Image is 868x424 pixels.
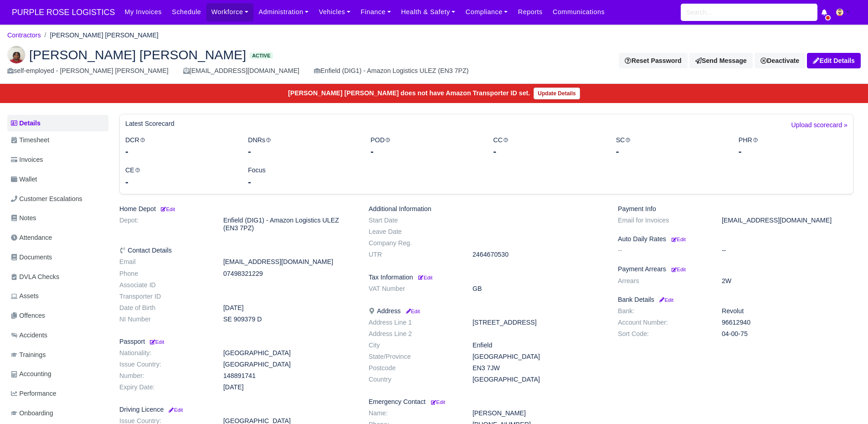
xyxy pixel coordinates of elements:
small: Edit [418,275,432,280]
dt: Company Reg. [362,239,466,247]
dd: [DATE] [216,304,362,312]
span: Wallet [11,174,37,185]
dt: Number: [113,372,216,380]
a: Timesheet [7,131,108,149]
a: Send Message [689,53,753,68]
span: Attendance [11,233,52,243]
div: - [125,145,234,158]
dt: Start Date [362,217,466,224]
dt: Email [113,258,216,266]
a: Edit [416,274,432,281]
span: Onboarding [11,408,53,419]
div: Melvin Otshudi Manya [0,38,868,84]
h6: Additional Information [369,205,604,213]
h6: Address [369,307,604,315]
div: Deactivate [755,53,805,68]
dt: UTR [362,251,466,259]
a: Invoices [7,151,108,169]
a: Workforce [206,3,254,21]
button: Reset Password [619,53,687,68]
small: Edit [658,297,673,303]
span: Accidents [11,330,47,341]
a: Reports [513,3,548,21]
dt: State/Province [362,353,466,361]
dt: Country [362,376,466,383]
dt: NI Number [113,315,216,323]
a: Attendance [7,229,108,247]
h6: Driving Licence [119,406,355,414]
dd: 04-00-75 [715,330,860,338]
h6: Auto Daily Rates [618,235,853,243]
dd: [GEOGRAPHIC_DATA] [216,361,362,368]
a: Update Details [534,88,580,99]
div: POD [364,135,486,158]
a: Offences [7,307,108,325]
small: Edit [404,309,420,314]
a: Edit [159,205,175,212]
span: DVLA Checks [11,272,59,282]
span: Documents [11,252,52,263]
div: - [616,145,725,158]
span: Active [250,52,272,59]
div: DNRs [241,135,364,158]
dt: Address Line 2 [362,330,466,338]
dt: Sort Code: [611,330,715,338]
div: CC [486,135,609,158]
dt: VAT Number [362,285,466,293]
a: Edit [429,398,445,405]
dt: Email for Invoices [611,217,715,224]
a: Edit [670,265,686,273]
dt: Nationality: [113,349,216,357]
span: [PERSON_NAME] [PERSON_NAME] [29,48,246,61]
a: Performance [7,385,108,403]
h6: Passport [119,338,355,346]
a: Schedule [167,3,206,21]
dt: Leave Date [362,228,466,236]
div: Enfield (DIG1) - Amazon Logistics ULEZ (EN3 7PZ) [314,66,468,76]
span: Accounting [11,369,51,379]
a: Assets [7,287,108,305]
dd: SE 909379 D [216,315,362,323]
dd: 07498321229 [216,270,362,278]
h6: Payment Arrears [618,265,853,273]
a: Health & Safety [396,3,461,21]
h6: Tax Information [369,274,604,281]
dd: -- [715,247,860,254]
div: [EMAIL_ADDRESS][DOMAIN_NAME] [183,66,299,76]
div: DCR [118,135,241,158]
dd: [STREET_ADDRESS] [466,319,611,326]
div: - [739,145,847,158]
a: Communications [548,3,610,21]
dd: Revolut [715,307,860,315]
a: Accidents [7,326,108,344]
a: Edit [670,235,686,243]
div: self-employed - [PERSON_NAME] [PERSON_NAME] [7,66,169,76]
a: Edit [167,406,183,413]
dd: [GEOGRAPHIC_DATA] [216,349,362,357]
a: Customer Escalations [7,190,108,208]
a: Finance [355,3,396,21]
dt: Bank: [611,307,715,315]
a: Edit [658,296,673,303]
dd: 2464670530 [466,251,611,259]
dt: Expiry Date: [113,383,216,391]
h6: Home Depot [119,205,355,213]
small: Edit [431,399,445,405]
span: PURPLE ROSE LOGISTICS [7,3,119,21]
dt: Postcode [362,364,466,372]
a: Notes [7,209,108,227]
dt: Phone [113,270,216,278]
dt: Associate ID [113,281,216,289]
dt: Issue Country: [113,361,216,368]
a: Accounting [7,365,108,383]
span: Assets [11,291,39,301]
span: Performance [11,388,56,399]
a: PURPLE ROSE LOGISTICS [7,4,119,21]
a: Vehicles [314,3,356,21]
a: Edit Details [807,53,861,68]
dd: [GEOGRAPHIC_DATA] [466,376,611,383]
div: - [125,176,234,188]
h6: Emergency Contact [369,398,604,406]
dd: [DATE] [216,383,362,391]
a: Edit [404,307,420,315]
